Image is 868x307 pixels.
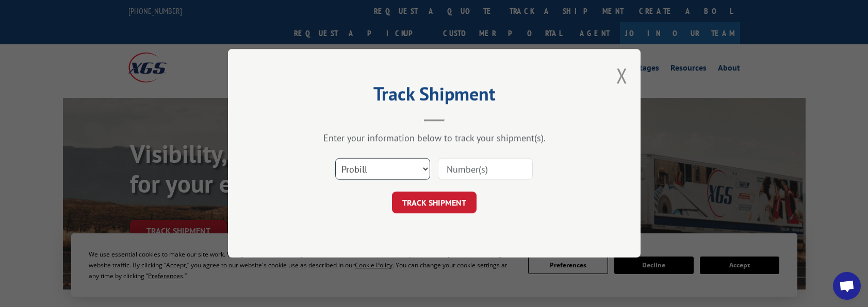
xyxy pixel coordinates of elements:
[280,87,589,106] h2: Track Shipment
[438,159,533,180] input: Number(s)
[616,62,628,89] button: Close modal
[280,132,589,144] div: Enter your information below to track your shipment(s).
[392,192,477,214] button: TRACK SHIPMENT
[833,272,861,300] div: Open chat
